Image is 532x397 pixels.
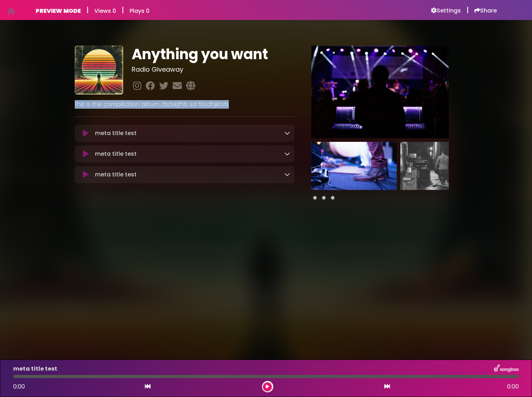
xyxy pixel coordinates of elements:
[94,7,116,14] h6: Views 0
[75,46,123,94] img: AHLWpbFbRzWeuyItaVNH
[400,142,486,190] img: pus3slbgSBekcu23YG0x
[95,170,137,179] p: meta title test
[86,6,89,14] h5: |
[75,100,295,109] p: This is the compilkation album....fbdskjfhb sd fbsdhjkbds
[130,7,149,14] h6: Plays 0
[431,7,461,14] a: Settings
[122,6,124,14] h5: |
[132,66,294,73] h3: Radio Giveaway
[95,129,137,138] p: meta title test
[132,46,294,63] h1: Anything you want
[311,46,449,138] img: Main Media
[95,150,137,158] p: meta title test
[36,7,81,14] h6: PREVIEW MODE
[467,6,469,14] h5: |
[311,142,397,190] img: qWomBOoZR8eAVddLrcq7
[474,7,497,14] a: Share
